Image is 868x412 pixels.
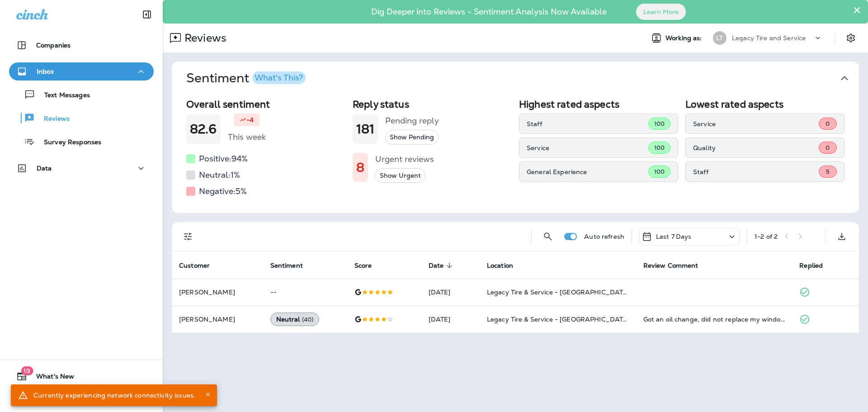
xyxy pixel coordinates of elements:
[487,288,742,296] span: Legacy Tire & Service - [GEOGRAPHIC_DATA] (formerly Magic City Tire & Service)
[33,387,195,403] div: Currently experiencing network connectivity issues.
[199,184,247,199] h5: Negative: 5 %
[270,313,320,326] div: Neutral
[255,74,303,82] div: What's This?
[35,91,90,100] p: Text Messages
[826,168,830,175] span: 5
[636,4,686,20] button: Learn More
[9,85,154,104] button: Text Messages
[375,168,425,183] button: Show Urgent
[172,95,859,213] div: SentimentWhat's This?
[527,168,648,175] p: General Experience
[302,316,314,323] span: ( 40 )
[833,227,851,246] button: Export as CSV
[9,109,154,128] button: Reviews
[179,289,256,296] p: [PERSON_NAME]
[654,120,665,128] span: 100
[190,122,217,137] h1: 82.6
[732,34,806,42] p: Legacy Tire and Service
[9,132,154,151] button: Survey Responses
[354,261,384,270] span: Score
[179,62,866,95] button: SentimentWhat's This?
[356,160,364,175] h1: 8
[9,159,154,177] button: Data
[270,261,315,270] span: Sentiment
[186,71,306,86] h1: Sentiment
[487,315,742,323] span: Legacy Tire & Service - [GEOGRAPHIC_DATA] (formerly Magic City Tire & Service)
[853,3,861,17] button: Close
[656,233,692,240] p: Last 7 Days
[199,168,240,182] h5: Neutral: 1 %
[421,279,480,306] td: [DATE]
[693,120,819,128] p: Service
[826,120,830,128] span: 0
[27,373,74,384] span: What's New
[799,261,835,270] span: Replied
[37,165,52,172] p: Data
[429,262,444,270] span: Date
[9,389,154,407] button: Support
[539,227,557,246] button: Search Reviews
[134,5,160,24] button: Collapse Sidebar
[643,315,785,324] div: Got an oil change, did not replace my window sticker, left the old Express Oil reminder sticker. ...
[345,10,633,13] p: Dig Deeper into Reviews - Sentiment Analysis Now Available
[665,34,704,42] span: Working as:
[643,262,698,270] span: Review Comment
[37,68,54,75] p: Inbox
[179,261,222,270] span: Customer
[685,99,844,110] h2: Lowest rated aspects
[21,366,33,375] span: 19
[203,389,213,400] button: Close
[429,261,456,270] span: Date
[487,261,525,270] span: Location
[246,115,254,124] p: -4
[186,99,345,110] h2: Overall sentiment
[654,168,665,175] span: 100
[693,144,819,152] p: Quality
[35,138,101,147] p: Survey Responses
[654,144,665,152] span: 100
[799,262,823,270] span: Replied
[9,62,154,81] button: Inbox
[356,122,374,137] h1: 181
[228,130,266,144] h5: This week
[527,144,648,152] p: Service
[354,262,372,270] span: Score
[199,152,248,166] h5: Positive: 94 %
[693,168,819,175] p: Staff
[9,36,154,54] button: Companies
[179,227,197,246] button: Filters
[826,144,830,152] span: 0
[252,71,306,84] button: What's This?
[487,262,513,270] span: Location
[9,367,154,385] button: 19What's New
[755,233,778,240] div: 1 - 2 of 2
[527,120,648,128] p: Staff
[421,306,480,333] td: [DATE]
[263,279,347,306] td: --
[713,31,726,45] div: LT
[353,99,512,110] h2: Reply status
[385,114,439,128] h5: Pending reply
[375,152,434,166] h5: Urgent reviews
[584,233,624,240] p: Auto refresh
[179,316,256,323] p: [PERSON_NAME]
[270,262,303,270] span: Sentiment
[519,99,678,110] h2: Highest rated aspects
[181,31,226,45] p: Reviews
[643,261,710,270] span: Review Comment
[385,130,439,145] button: Show Pending
[179,262,210,270] span: Customer
[35,115,70,123] p: Reviews
[36,42,71,49] p: Companies
[843,30,859,46] button: Settings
